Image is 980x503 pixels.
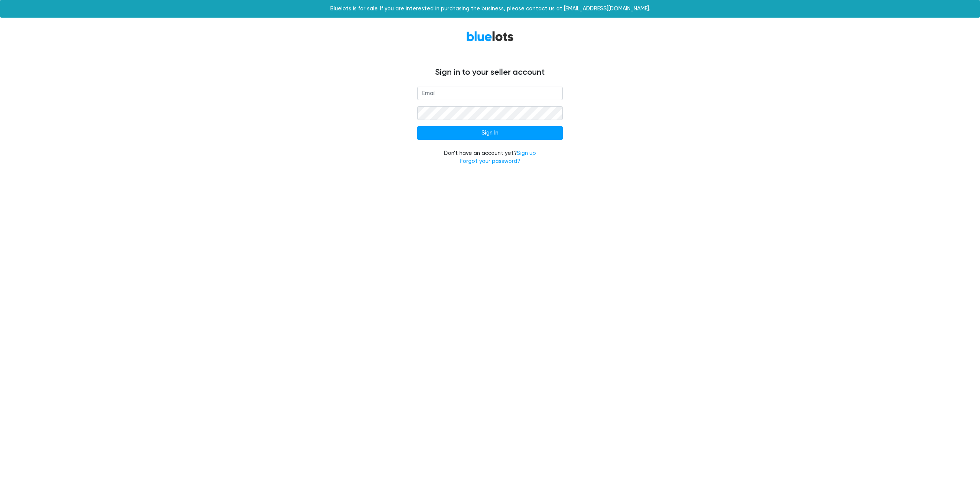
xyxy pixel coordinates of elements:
input: Email [417,87,563,100]
a: Sign up [517,150,536,156]
div: Don't have an account yet? [417,149,563,166]
h4: Sign in to your seller account [260,67,720,77]
a: Forgot your password? [460,158,520,164]
input: Sign In [417,126,563,140]
a: BlueLots [466,31,514,42]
